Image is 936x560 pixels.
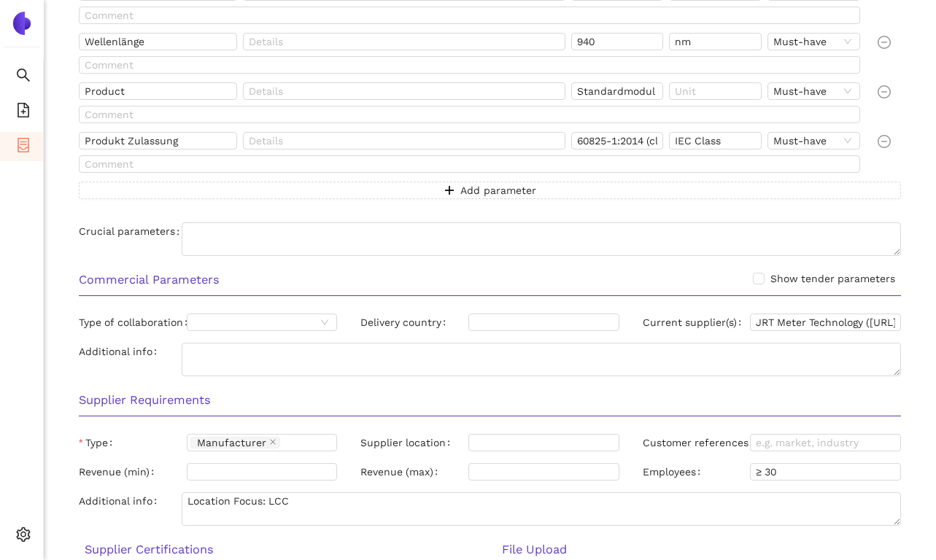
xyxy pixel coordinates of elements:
[79,343,163,360] label: Additional info
[773,83,854,99] span: Must-have
[750,463,901,481] input: Employees
[187,463,338,481] input: Revenue (min)
[193,314,317,330] input: Type of collaboration
[444,185,455,197] span: plus
[750,314,901,331] input: Current supplier(s)
[243,82,565,100] input: Details
[360,463,444,481] label: Revenue (max)
[79,271,901,289] h3: Commercial Parameters
[878,135,891,148] span: minus-circle
[643,463,706,481] label: Employees
[460,182,536,198] span: Add parameter
[10,12,34,35] img: Logo
[182,222,901,256] textarea: Crucial parameters
[79,222,182,240] label: Crucial parameters
[643,434,751,451] label: Customer references
[79,434,118,451] label: Type
[79,492,163,510] label: Additional info
[79,314,187,331] label: Type of collaboration
[243,33,565,50] input: Details
[16,522,31,551] span: setting
[79,182,901,199] button: plusAdd parameter
[878,85,891,98] span: minus-circle
[571,82,664,100] input: Value
[16,98,31,127] span: file-add
[468,463,619,481] input: Revenue (max)
[360,314,452,331] label: Delivery country
[182,492,901,526] textarea: Additional info
[669,132,762,149] input: Unit
[360,434,456,451] label: Supplier location
[878,36,891,49] span: minus-circle
[79,391,901,410] h3: Supplier Requirements
[16,63,31,92] span: search
[190,437,280,448] span: Manufacturer
[79,7,860,24] input: Comment
[773,34,854,50] span: Must-have
[750,434,901,451] input: Customer references
[571,132,664,149] input: Value
[79,33,237,50] input: Name
[571,33,664,50] input: Value
[182,343,901,376] textarea: Additional info
[765,271,901,287] span: Show tender parameters
[79,106,860,123] input: Comment
[269,438,276,447] span: close
[643,314,747,331] label: Current supplier(s)
[197,437,266,448] span: Manufacturer
[243,132,565,149] input: Details
[669,33,762,50] input: Unit
[79,56,860,74] input: Comment
[79,82,237,100] input: Name
[85,540,479,559] h3: Supplier Certifications
[669,82,762,100] input: Unit
[773,133,854,149] span: Must-have
[502,540,896,559] h3: File Upload
[79,463,160,481] label: Revenue (min)
[16,133,31,162] span: container
[79,155,860,173] input: Comment
[79,132,237,149] input: Name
